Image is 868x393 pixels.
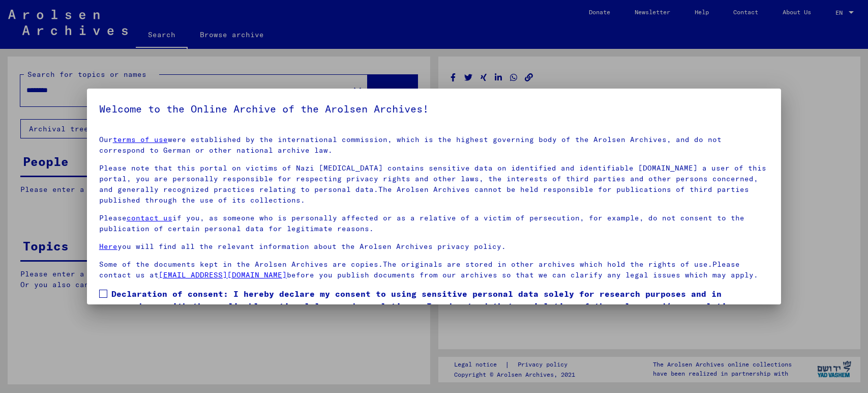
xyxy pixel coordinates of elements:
[99,242,117,251] a: Here
[111,288,769,324] span: Declaration of consent: I hereby declare my consent to using sensitive personal data solely for r...
[159,270,287,279] a: [EMAIL_ADDRESS][DOMAIN_NAME]
[113,135,168,144] a: terms of use
[99,259,769,280] p: Some of the documents kept in the Arolsen Archives are copies.The originals are stored in other a...
[99,134,769,156] p: Our were established by the international commission, which is the highest governing body of the ...
[127,213,172,222] a: contact us
[99,101,769,117] h5: Welcome to the Online Archive of the Arolsen Archives!
[99,213,769,234] p: Please if you, as someone who is personally affected or as a relative of a victim of persecution,...
[99,241,769,252] p: you will find all the relevant information about the Arolsen Archives privacy policy.
[99,163,769,206] p: Please note that this portal on victims of Nazi [MEDICAL_DATA] contains sensitive data on identif...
